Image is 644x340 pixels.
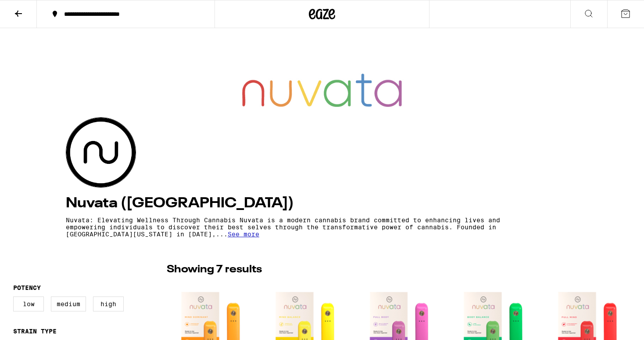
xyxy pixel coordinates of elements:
[51,297,86,311] label: Medium
[93,297,124,311] label: High
[13,284,41,291] legend: Potency
[228,231,259,238] span: See more
[66,196,578,210] h4: Nuvata ([GEOGRAPHIC_DATA])
[13,297,44,311] label: Low
[13,328,57,335] legend: Strain Type
[167,262,262,277] p: Showing 7 results
[66,217,501,238] p: Nuvata: Elevating Wellness Through Cannabis Nuvata is a modern cannabis brand committed to enhanc...
[66,118,136,187] img: Nuvata (CA) logo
